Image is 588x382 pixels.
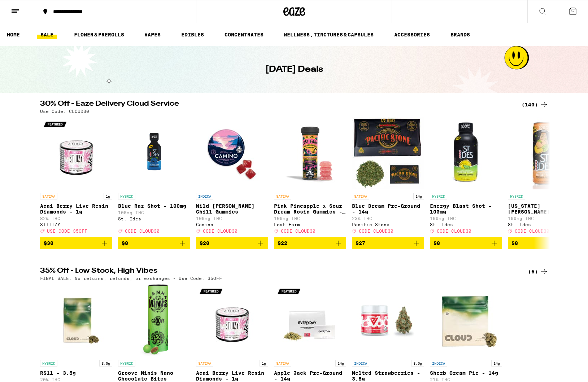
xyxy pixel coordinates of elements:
p: 1g [104,193,112,199]
p: SATIVA [352,193,369,199]
p: 3.5g [411,360,424,366]
button: Add to bag [430,237,502,249]
span: $8 [511,240,518,246]
span: $20 [200,240,209,246]
div: STIIIZY [40,222,112,227]
p: Melted Strawberries - 3.5g [352,370,424,382]
span: $22 [278,240,287,246]
p: 20% THC [40,377,112,382]
p: RS11 - 3.5g [40,370,112,376]
a: FLOWER & PREROLLS [70,30,128,39]
p: INDICA [430,360,447,366]
img: Camino - Wild Berry Chill Gummies [196,117,268,189]
p: 21% THC [430,377,502,382]
p: HYBRID [118,360,135,366]
p: HYBRID [508,193,525,199]
button: Add to bag [508,237,580,249]
img: Kanha - Groove Minis Nano Chocolate Bites [140,284,169,356]
p: 23% THC [352,216,424,221]
p: Blue Raz Shot - 100mg [118,203,190,209]
p: Acai Berry Live Resin Diamonds - 1g [40,203,112,215]
span: CODE CLOUD30 [125,229,160,233]
img: Ember Valley - Melted Strawberries - 3.5g [352,284,424,356]
a: HOME [3,30,23,39]
span: $27 [356,240,365,246]
span: USE CODE 35OFF [47,229,87,233]
button: Add to bag [352,237,424,249]
button: Add to bag [118,237,190,249]
img: Cloud - RS11 - 3.5g [40,284,112,356]
span: CODE CLOUD30 [437,229,471,233]
a: (6) [528,267,548,276]
a: (140) [522,100,548,109]
span: CODE CLOUD30 [281,229,315,233]
h2: 35% Off - Low Stock, High Vibes [40,267,513,276]
img: Pacific Stone - Blue Dream Pre-Ground - 14g [352,117,424,189]
span: CODE CLOUD30 [359,229,393,233]
img: STIIIZY - Acai Berry Live Resin Diamonds - 1g [40,117,112,189]
p: Blue Dream Pre-Ground - 14g [352,203,424,215]
p: 100mg THC [118,210,190,215]
a: SALE [37,30,57,39]
img: St. Ides - Energy Blast Shot - 100mg [430,117,502,189]
span: CODE CLOUD30 [203,229,238,233]
p: HYBRID [40,360,57,366]
h1: [DATE] Deals [265,63,323,76]
a: Open page for Acai Berry Live Resin Diamonds - 1g from STIIIZY [40,117,112,237]
p: 100mg THC [508,216,580,221]
a: ACCESSORIES [391,30,434,39]
span: $8 [122,240,128,246]
a: VAPES [141,30,164,39]
a: Open page for Pink Pineapple x Sour Dream Rosin Gummies - 100mg from Lost Farm [274,117,346,237]
a: Open page for Georgia Peach High Tea from St. Ides [508,117,580,237]
p: Sherb Cream Pie - 14g [430,370,502,376]
p: Apple Jack Pre-Ground - 14g [274,370,346,382]
p: Wild [PERSON_NAME] Chill Gummies [196,203,268,215]
p: 82% THC [40,216,112,221]
p: Use Code: CLOUD30 [40,109,89,114]
div: Camino [196,222,268,227]
div: Pacific Stone [352,222,424,227]
button: Add to bag [40,237,112,249]
p: INDICA [196,193,213,199]
h2: 30% Off - Eaze Delivery Cloud Service [40,100,513,109]
p: Pink Pineapple x Sour Dream Rosin Gummies - 100mg [274,203,346,215]
a: CONCENTRATES [221,30,267,39]
a: Open page for Blue Dream Pre-Ground - 14g from Pacific Stone [352,117,424,237]
p: 3.5g [99,360,112,366]
p: SATIVA [274,193,291,199]
span: $8 [434,240,440,246]
span: CODE CLOUD30 [515,229,549,233]
p: 1g [260,360,268,366]
img: St. Ides - Georgia Peach High Tea [508,117,580,189]
p: HYBRID [430,193,447,199]
p: [US_STATE][PERSON_NAME] High Tea [508,203,580,215]
img: Cloud - Sherb Cream Pie - 14g [430,284,502,356]
a: Open page for Energy Blast Shot - 100mg from St. Ides [430,117,502,237]
p: 100mg THC [430,216,502,221]
p: Energy Blast Shot - 100mg [430,203,502,215]
span: $30 [44,240,53,246]
div: St. Ides [430,222,502,227]
img: Lost Farm - Pink Pineapple x Sour Dream Rosin Gummies - 100mg [274,117,346,189]
img: STIIIZY - Acai Berry Live Resin Diamonds - 1g [196,284,268,356]
a: BRANDS [447,30,474,39]
a: Open page for Blue Raz Shot - 100mg from St. Ides [118,117,190,237]
a: WELLNESS, TINCTURES & CAPSULES [280,30,377,39]
button: Add to bag [274,237,346,249]
div: St. Ides [118,216,190,221]
p: 14g [491,360,502,366]
p: 14g [335,360,346,366]
p: Groove Minis Nano Chocolate Bites [118,370,190,382]
div: Lost Farm [274,222,346,227]
img: Everyday - Apple Jack Pre-Ground - 14g [274,284,346,356]
p: HYBRID [118,193,135,199]
p: FINAL SALE: No returns, refunds, or exchanges - Use Code: 35OFF [40,276,222,281]
p: SATIVA [196,360,213,366]
a: EDIBLES [178,30,208,39]
img: St. Ides - Blue Raz Shot - 100mg [118,117,190,189]
p: 100mg THC [196,216,268,221]
p: Acai Berry Live Resin Diamonds - 1g [196,370,268,382]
